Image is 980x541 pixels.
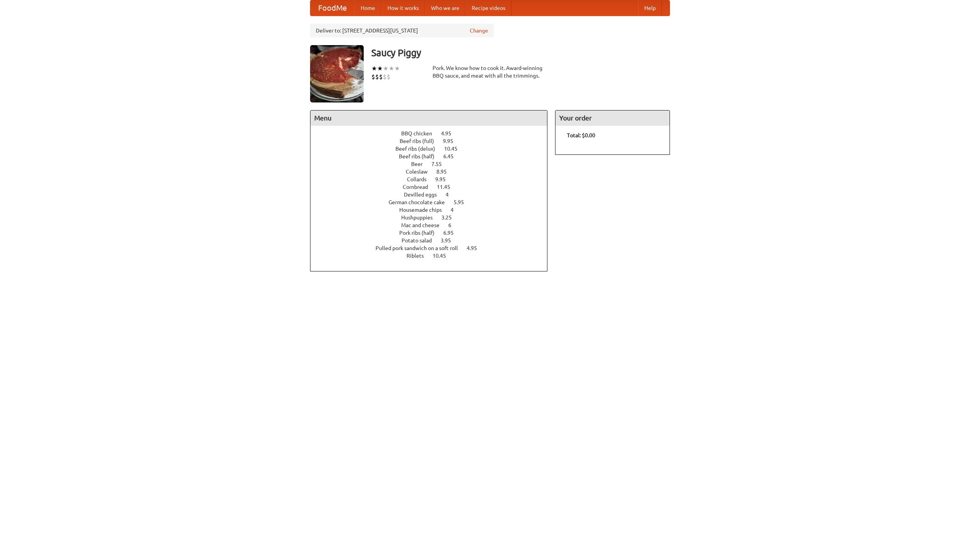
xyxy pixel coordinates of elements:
span: 11.45 [437,184,458,190]
a: How it works [381,0,425,16]
a: Collards 9.95 [407,176,460,182]
li: $ [383,73,387,81]
span: Potato salad [402,237,439,244]
div: Deliver to: [STREET_ADDRESS][US_STATE] [310,24,494,37]
a: Coleslaw 8.95 [406,169,461,175]
a: German chocolate cake 5.95 [389,199,478,205]
a: Beef ribs (half) 6.45 [399,153,468,159]
li: $ [379,73,383,81]
span: 4 [446,192,456,198]
span: Mac and cheese [401,222,447,228]
a: Beef ribs (delux) 10.45 [395,146,472,152]
span: Beef ribs (delux) [395,146,443,152]
span: 4.95 [467,245,485,251]
span: Cornbread [403,184,436,190]
span: Beef ribs (full) [400,138,442,144]
h4: Menu [310,110,547,126]
span: BBQ chicken [401,130,440,136]
a: Beef ribs (full) 9.95 [400,138,467,144]
a: Pulled pork sandwich on a soft roll 4.95 [376,245,491,251]
span: Beer [411,161,430,167]
span: 9.95 [443,138,461,144]
li: ★ [389,64,394,73]
a: Mac and cheese 6 [401,222,465,228]
span: 9.95 [435,176,453,182]
a: Recipe videos [465,0,511,16]
span: 4 [451,207,461,213]
span: 7.55 [431,161,449,167]
li: $ [375,73,379,81]
span: Collards [407,176,434,182]
b: Total: $0.00 [567,132,595,138]
a: Beer 7.55 [411,161,456,167]
span: Pork ribs (half) [399,230,442,236]
li: ★ [377,64,383,73]
span: Hushpuppies [401,214,440,221]
h4: Your order [555,110,670,126]
a: FoodMe [310,0,354,16]
span: 6.45 [443,153,461,159]
span: 3.95 [441,237,459,244]
a: Devilled eggs 4 [404,192,463,198]
li: $ [371,73,375,81]
a: Pork ribs (half) 6.95 [399,230,468,236]
span: 4.95 [441,130,459,136]
span: 10.45 [444,146,465,152]
li: ★ [383,64,389,73]
span: 8.95 [436,169,454,175]
a: Change [470,27,488,34]
span: Riblets [407,253,431,259]
a: Cornbread 11.45 [403,184,464,190]
li: $ [387,73,390,81]
a: Who we are [425,0,465,16]
span: German chocolate cake [389,199,452,205]
img: angular.jpg [310,45,364,102]
a: BBQ chicken 4.95 [401,130,465,136]
li: ★ [394,64,400,73]
a: Hushpuppies 3.25 [401,214,466,221]
a: Riblets 10.45 [407,253,460,259]
a: Help [638,0,662,16]
a: Home [354,0,381,16]
span: Coleslaw [406,169,435,175]
a: Potato salad 3.95 [402,237,465,244]
div: Pork. We know how to cook it. Award-winning BBQ sauce, and meat with all the trimmings. [433,64,547,80]
span: Pulled pork sandwich on a soft roll [376,245,465,251]
span: 6 [448,222,459,228]
span: Devilled eggs [404,192,444,198]
span: 3.25 [441,214,459,221]
span: 5.95 [454,199,472,205]
a: Housemade chips 4 [399,207,468,213]
span: Housemade chips [399,207,449,213]
span: Beef ribs (half) [399,153,442,159]
span: 10.45 [433,253,454,259]
li: ★ [371,64,377,73]
h3: Saucy Piggy [371,45,670,60]
span: 6.95 [443,230,461,236]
